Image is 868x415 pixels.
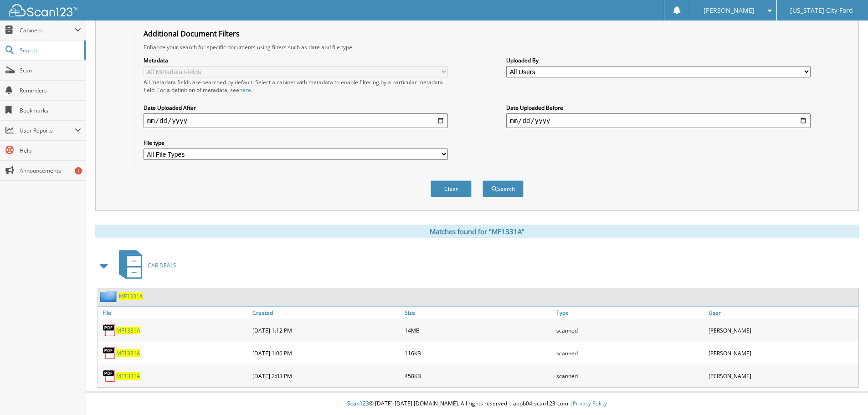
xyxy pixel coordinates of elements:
[506,113,811,128] input: end
[239,86,251,94] a: here
[20,87,81,94] span: Reminders
[144,139,448,147] label: File type
[9,4,77,16] img: scan123-logo-white.svg
[98,307,250,319] a: File
[116,327,140,334] a: MF1331A
[148,261,176,269] span: CAR DEALS
[144,56,448,64] label: Metadata
[20,26,75,34] span: Cabinets
[554,367,706,385] div: scanned
[119,292,143,300] a: MF1331A
[20,147,81,154] span: Help
[116,372,140,380] a: MF1331A
[402,321,555,339] div: 14MB
[706,344,858,362] div: [PERSON_NAME]
[554,344,706,362] div: scanned
[139,43,815,51] div: Enhance your search for specific documents using filters such as date and file type.
[506,104,811,112] label: Date Uploaded Before
[100,291,119,302] img: folder2.png
[573,400,607,407] a: Privacy Policy
[402,367,555,385] div: 458KB
[704,8,755,13] span: [PERSON_NAME]
[103,323,116,337] img: PDF.png
[706,367,858,385] div: [PERSON_NAME]
[20,127,75,134] span: User Reports
[144,104,448,112] label: Date Uploaded After
[347,400,369,407] span: Scan123
[139,29,244,39] legend: Additional Document Filters
[483,180,524,197] button: Search
[20,67,81,74] span: Scan
[250,367,402,385] div: [DATE] 2:03 PM
[75,167,82,174] div: 1
[250,344,402,362] div: [DATE] 1:06 PM
[20,107,81,114] span: Bookmarks
[250,321,402,339] div: [DATE] 1:12 PM
[706,321,858,339] div: [PERSON_NAME]
[250,307,402,319] a: Created
[103,346,116,360] img: PDF.png
[402,307,555,319] a: Size
[20,46,80,54] span: Search
[506,56,811,64] label: Uploaded By
[431,180,472,197] button: Clear
[86,393,868,415] div: © [DATE]-[DATE] [DOMAIN_NAME]. All rights reserved | appb04-scan123-com |
[103,369,116,383] img: PDF.png
[113,247,176,283] a: CAR DEALS
[116,349,140,357] a: MF1331A
[20,167,81,174] span: Announcements
[95,225,859,238] div: Matches found for "MF1331A"
[554,321,706,339] div: scanned
[790,8,853,13] span: [US_STATE] City Ford
[144,78,448,94] div: All metadata fields are searched by default. Select a cabinet with metadata to enable filtering b...
[144,113,448,128] input: start
[554,307,706,319] a: Type
[706,307,858,319] a: User
[402,344,555,362] div: 116KB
